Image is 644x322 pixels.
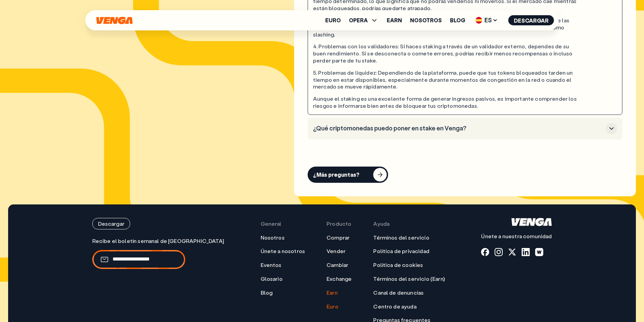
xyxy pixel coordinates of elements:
a: Euro [325,18,341,23]
a: Blog [261,289,273,296]
p: Recibe el boletín semanal de [GEOGRAPHIC_DATA] [92,238,224,245]
a: warpcast [535,248,543,256]
a: x [508,248,516,256]
span: General [261,220,282,227]
span: OPERA [349,18,368,23]
a: instagram [495,248,503,256]
a: fb [481,248,489,256]
a: Nosotros [410,18,442,23]
button: ¿Qué criptomonedas puedo poner en stake en Venga? [313,123,617,134]
span: OPERA [349,16,379,24]
a: Cambiar [327,262,348,269]
a: Únete a nosotros [261,248,305,255]
a: Vender [327,248,345,255]
svg: Inicio [511,218,552,226]
a: Política de privacidad [373,248,429,255]
a: Términos del servicio (Earn) [373,275,445,282]
button: ¿Más preguntas? [308,167,388,183]
span: Ayuda [373,220,389,227]
div: Aunque el staking es una excelente forma de generar ingresos pasivos, es importante comprender lo... [313,95,579,109]
a: Política de cookies [373,262,423,269]
span: ES [473,15,500,26]
a: Términos del servicio [373,234,429,241]
a: Comprar [327,234,350,241]
div: ¿Más preguntas? [313,171,359,178]
a: Blog [450,18,465,23]
a: Centro de ayuda [373,303,416,310]
div: 4. Problemas con los validadores: Si haces staking a través de un validador externo, dependes de ... [313,43,579,64]
a: Exchange [327,275,352,282]
button: Descargar [508,15,554,25]
button: Descargar [92,218,130,229]
a: Eventos [261,262,282,269]
p: Únete a nuestra comunidad [481,233,552,240]
span: Producto [327,220,351,227]
a: Euro [327,303,338,310]
a: Glosario [261,275,283,282]
a: Nosotros [261,234,285,241]
h3: ¿Qué criptomonedas puedo poner en stake en Venga? [313,125,603,132]
a: Earn [327,289,338,296]
a: Canal de denuncias [373,289,424,296]
a: Descargar [92,218,224,229]
div: 5. Problemas de liquidez: Dependiendo de la plataforma, puede que tus tokens bloqueados tarden un... [313,69,579,90]
a: Earn [387,18,402,23]
svg: Inicio [96,17,134,24]
a: linkedin [522,248,530,256]
img: flag-es [476,17,482,24]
